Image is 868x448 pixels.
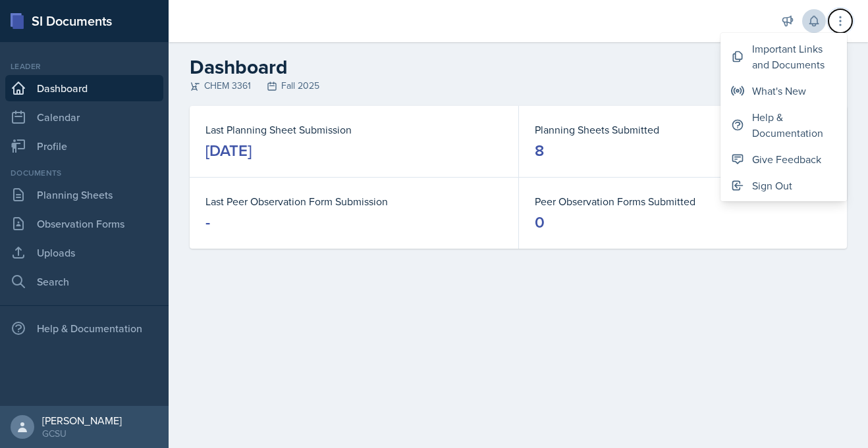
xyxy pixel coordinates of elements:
[720,146,847,172] button: Give Feedback
[5,182,163,208] a: Planning Sheets
[5,167,163,179] div: Documents
[535,122,831,137] dt: Planning Sheets Submitted
[42,427,122,440] div: GCSU
[752,178,792,193] div: Sign Out
[535,212,545,233] div: 0
[5,315,163,341] div: Help & Documentation
[5,75,163,101] a: Dashboard
[535,140,544,161] div: 8
[720,78,847,104] button: What's New
[42,414,122,427] div: [PERSON_NAME]
[5,61,163,72] div: Leader
[5,239,163,266] a: Uploads
[190,55,847,79] h2: Dashboard
[205,140,252,161] div: [DATE]
[720,172,847,199] button: Sign Out
[5,268,163,295] a: Search
[535,193,831,209] dt: Peer Observation Forms Submitted
[5,211,163,237] a: Observation Forms
[205,212,210,233] div: -
[752,109,836,141] div: Help & Documentation
[5,104,163,130] a: Calendar
[5,133,163,159] a: Profile
[752,83,806,99] div: What's New
[205,122,502,137] dt: Last Planning Sheet Submission
[720,36,847,78] button: Important Links and Documents
[190,79,847,93] div: CHEM 3361 Fall 2025
[205,193,502,209] dt: Last Peer Observation Form Submission
[752,151,821,167] div: Give Feedback
[720,104,847,146] button: Help & Documentation
[752,41,836,72] div: Important Links and Documents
